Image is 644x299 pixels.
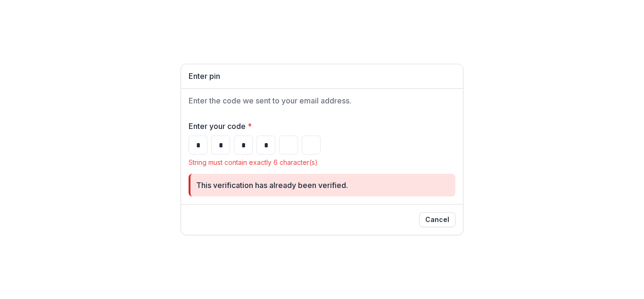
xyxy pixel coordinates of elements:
[211,136,230,154] input: Please enter your pin code
[189,72,455,81] h1: Enter pin
[189,136,207,154] input: Please enter your pin code
[419,212,455,227] button: Cancel
[256,136,275,154] input: Please enter your pin code
[302,136,321,154] input: Please enter your pin code
[234,136,253,154] input: Please enter your pin code
[279,136,298,154] input: Please enter your pin code
[189,96,455,105] h2: Enter the code we sent to your email address.
[189,158,455,166] div: String must contain exactly 6 character(s)
[189,120,450,132] label: Enter your code
[196,179,348,191] div: This verification has already been verified.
